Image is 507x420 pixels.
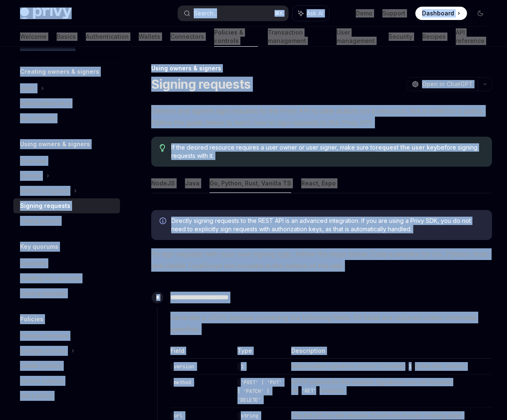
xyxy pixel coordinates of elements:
a: request the user key [376,144,437,151]
span: Dashboard [422,9,454,17]
div: Example policies [20,346,66,356]
svg: Info [160,217,168,226]
span: Directly signing requests to the REST API is an advanced integration. If you are using a Privy SD... [171,217,484,233]
button: Java [185,173,200,193]
div: Authorization keys [20,98,71,108]
a: Support [382,9,405,17]
a: Get a policy [13,388,120,403]
h1: Signing requests [151,77,250,92]
a: User management [337,27,379,47]
h5: Policies [20,314,43,324]
div: Search... [194,8,217,18]
a: Connectors [170,27,204,47]
th: Field [170,347,234,359]
a: Welcome [20,27,47,47]
code: version [170,362,197,371]
a: Demo [356,9,372,17]
code: 1 [237,362,247,371]
button: Search...⌘K [178,6,288,21]
span: Owners and signers sign requests to the Privy API to take actions on a resource, like a wallet or... [151,105,492,128]
a: Overview [13,153,120,168]
a: Security [389,27,412,47]
code: url [170,412,186,420]
button: React, Expo [301,173,336,193]
div: Using owners & signers [151,64,492,72]
a: Create a policy [13,358,120,373]
a: Transaction management [268,27,327,47]
div: Overview [20,156,47,166]
span: Ask AI [307,9,323,17]
span: ⌘ K [275,10,283,17]
a: Update a policy [13,373,120,388]
div: Additional signers [20,186,69,196]
button: Ask AI [292,6,329,21]
div: Signing requests [20,288,66,298]
h5: Creating owners & signers [20,67,99,77]
button: Toggle dark mode [474,7,487,20]
div: Users [20,83,36,93]
a: Signing requests [13,198,120,213]
a: Wallets [139,27,160,47]
code: 1 [405,362,415,371]
div: Taking actions [20,216,60,226]
span: If the desired resource requires a user owner or user signer, make sure to before signing request... [171,143,484,160]
th: Description [288,347,475,359]
a: Authorization keys [13,96,120,111]
th: Type [234,347,288,359]
code: 'POST' | 'PUT' | 'PATCH' | 'DELETE' [237,378,282,404]
a: Policies overview [13,328,120,343]
td: HTTP method for the request. Signatures are not required on requests. [288,375,475,408]
svg: Tip [160,144,165,152]
div: Owners [20,171,41,181]
div: Creating key quorums [20,273,81,283]
a: Recipes [422,27,446,47]
span: To sign requests with your own signing logic, follow the steps below. Code examples for Go, Pytho... [151,248,492,272]
a: Basics [57,27,76,47]
a: Authentication [86,27,129,47]
button: Go, Python, Rust, Vanilla TS [210,173,291,193]
div: Policies overview [20,331,69,341]
h5: Key quorums [20,242,58,252]
code: string [237,412,262,420]
div: Update a policy [20,376,64,386]
div: Signing requests [20,201,70,211]
a: Overview [13,256,120,271]
a: Key quorums [13,111,120,126]
a: Signing requests [13,286,120,301]
div: Get a policy [20,391,53,401]
a: Taking actions [13,213,120,228]
img: dark logo [20,7,72,19]
code: method [170,378,195,387]
button: NodeJS [151,173,175,193]
button: Open in ChatGPT [407,77,478,91]
div: Create a policy [20,361,62,371]
a: Policies & controls [214,27,258,47]
code: 'GET' [298,387,320,395]
a: Dashboard [415,7,467,20]
td: Authorization signature version. Currently, is the only version. [288,359,475,375]
div: Key quorums [20,113,56,123]
span: Open in ChatGPT [422,80,473,88]
h5: Using owners & signers [20,139,90,149]
a: Creating key quorums [13,271,120,286]
a: API reference [456,27,487,47]
span: Generate a JSON payload containing the following fields. All fields are required unless otherwise... [170,312,492,335]
div: Overview [20,258,47,268]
